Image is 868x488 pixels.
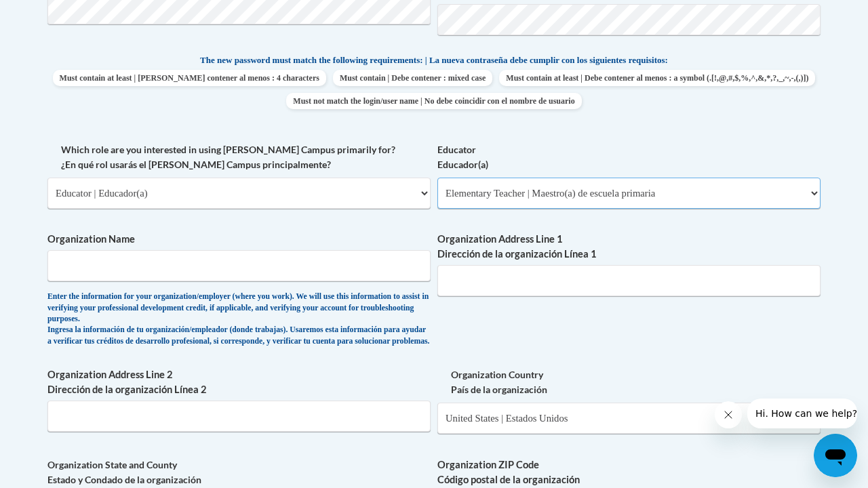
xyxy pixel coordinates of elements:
[437,265,821,296] input: Metadata input
[47,232,431,247] label: Organization Name
[814,434,857,477] iframe: Button to launch messaging window
[437,232,821,262] label: Organization Address Line 1 Dirección de la organización Línea 1
[47,142,431,172] label: Which role are you interested in using [PERSON_NAME] Campus primarily for? ¿En qué rol usarás el ...
[286,93,581,109] span: Must not match the login/user name | No debe coincidir con el nombre de usuario
[437,457,821,487] label: Organization ZIP Code Código postal de la organización
[499,70,815,86] span: Must contain at least | Debe contener al menos : a symbol (.[!,@,#,$,%,^,&,*,?,_,~,-,(,)])
[53,70,326,86] span: Must contain at least | [PERSON_NAME] contener al menos : 4 characters
[47,367,431,397] label: Organization Address Line 2 Dirección de la organización Línea 2
[437,367,821,397] label: Organization Country País de la organización
[47,401,431,432] input: Metadata input
[715,401,742,428] iframe: Close message
[47,291,431,347] div: Enter the information for your organization/employer (where you work). We will use this informati...
[47,457,431,487] label: Organization State and County Estado y Condado de la organización
[200,54,668,66] span: The new password must match the following requirements: | La nueva contraseña debe cumplir con lo...
[747,399,857,428] iframe: Message from company
[333,70,492,86] span: Must contain | Debe contener : mixed case
[47,250,431,281] input: Metadata input
[437,142,821,172] label: Educator Educador(a)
